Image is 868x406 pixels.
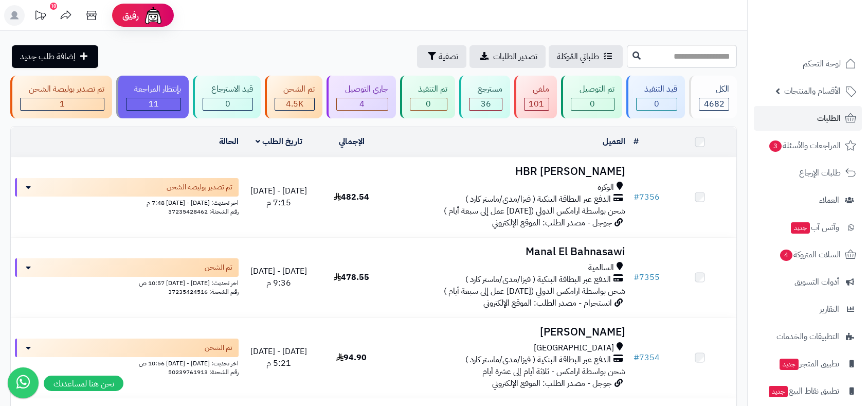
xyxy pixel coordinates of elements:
span: جديد [791,222,810,234]
a: الطلبات [754,106,862,131]
div: قيد التنفيذ [636,83,678,95]
a: الكل4682 [687,76,739,118]
div: 36 [469,98,502,110]
div: 0 [637,98,677,110]
span: 36 [481,98,491,110]
div: 0 [571,98,614,110]
div: 10 [50,3,57,10]
span: # [634,271,639,284]
div: 4 [337,98,388,110]
a: تطبيق نقاط البيعجديد [754,379,862,403]
a: العملاء [754,188,862,213]
div: ملغي [524,83,549,95]
span: السالمية [588,262,614,274]
span: 0 [225,98,230,110]
span: جوجل - مصدر الطلب: الموقع الإلكتروني [492,217,612,229]
a: الإجمالي [339,135,365,148]
span: التقارير [820,302,839,316]
a: قيد الاسترجاع 0 [191,76,263,118]
span: الأقسام والمنتجات [784,84,841,98]
span: 11 [149,98,159,110]
a: تطبيق المتجرجديد [754,351,862,376]
span: أدوات التسويق [794,275,839,289]
span: شحن بواسطة ارامكس - ثلاثة أيام إلى عشرة أيام [482,365,625,378]
a: طلباتي المُوكلة [549,45,623,68]
span: 4.5K [286,98,303,110]
img: logo-2.png [798,22,858,43]
span: الدفع عبر البطاقة البنكية ( فيزا/مدى/ماستر كارد ) [465,193,611,205]
a: أدوات التسويق [754,270,862,294]
span: تصفية [439,50,458,63]
span: 4 [359,98,365,110]
a: تم التوصيل 0 [559,76,624,118]
span: الطلبات [817,111,841,126]
div: مسترجع [469,83,502,95]
span: [DATE] - [DATE] 9:36 م [250,265,307,289]
a: تصدير الطلبات [469,45,546,68]
span: إضافة طلب جديد [20,50,76,63]
div: اخر تحديث: [DATE] - [DATE] 10:57 ص [15,277,239,288]
span: رقم الشحنة: 37235428462 [168,207,239,216]
span: الوكرة [598,182,614,193]
span: وآتس آب [790,220,839,235]
h3: Manal El Bahnasawi [392,246,625,258]
a: تاريخ الطلب [256,135,302,148]
a: تم التنفيذ 0 [398,76,458,118]
a: تحديثات المنصة [27,5,53,28]
a: تم الشحن 4.5K [263,76,324,118]
span: لوحة التحكم [803,57,841,71]
span: # [634,351,639,364]
a: التقارير [754,297,862,322]
span: 4 [780,250,793,261]
span: [DATE] - [DATE] 5:21 م [250,345,307,369]
a: قيد التنفيذ 0 [624,76,688,118]
span: 3 [769,140,782,152]
a: مسترجع 36 [457,76,512,118]
span: 4682 [704,98,725,110]
span: رفيق [122,9,139,22]
span: المراجعات والأسئلة [768,138,841,153]
span: الدفع عبر البطاقة البنكية ( فيزا/مدى/ماستر كارد ) [465,354,611,366]
span: شحن بواسطة ارامكس الدولي ([DATE] عمل إلى سبعة أيام ) [444,285,625,297]
a: ملغي 101 [512,76,559,118]
span: طلبات الإرجاع [799,166,841,180]
span: 0 [426,98,431,110]
span: 1 [60,98,65,110]
a: تم تصدير بوليصة الشحن 1 [8,76,114,118]
h3: HBR [PERSON_NAME] [392,166,625,178]
img: ai-face.png [143,5,164,26]
div: الكل [699,83,729,95]
a: #7355 [634,271,660,284]
button: تصفية [417,45,466,68]
div: 11 [126,98,181,110]
span: رقم الشحنة: 50239761913 [168,367,239,377]
a: التطبيقات والخدمات [754,324,862,349]
a: وآتس آبجديد [754,215,862,240]
div: 101 [525,98,549,110]
a: #7354 [634,351,660,364]
span: # [634,191,639,203]
span: تم تصدير بوليصة الشحن [167,182,232,192]
a: طلبات الإرجاع [754,161,862,185]
span: 478.55 [334,271,369,284]
div: 0 [203,98,252,110]
a: الحالة [219,135,239,148]
span: 94.90 [336,351,367,364]
span: طلباتي المُوكلة [557,50,599,63]
span: تم الشحن [205,262,232,273]
div: تم الشحن [275,83,315,95]
div: اخر تحديث: [DATE] - [DATE] 10:56 ص [15,357,239,368]
span: 101 [529,98,544,110]
span: السلات المتروكة [779,248,841,262]
div: تم التنفيذ [410,83,448,95]
span: شحن بواسطة ارامكس الدولي ([DATE] عمل إلى سبعة أيام ) [444,205,625,217]
div: قيد الاسترجاع [203,83,253,95]
span: 0 [590,98,595,110]
a: بإنتظار المراجعة 11 [114,76,191,118]
span: 482.54 [334,191,369,203]
span: [GEOGRAPHIC_DATA] [534,342,614,354]
span: تطبيق نقاط البيع [768,384,839,398]
div: 4528 [275,98,314,110]
a: إضافة طلب جديد [12,45,98,68]
div: جاري التوصيل [336,83,388,95]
